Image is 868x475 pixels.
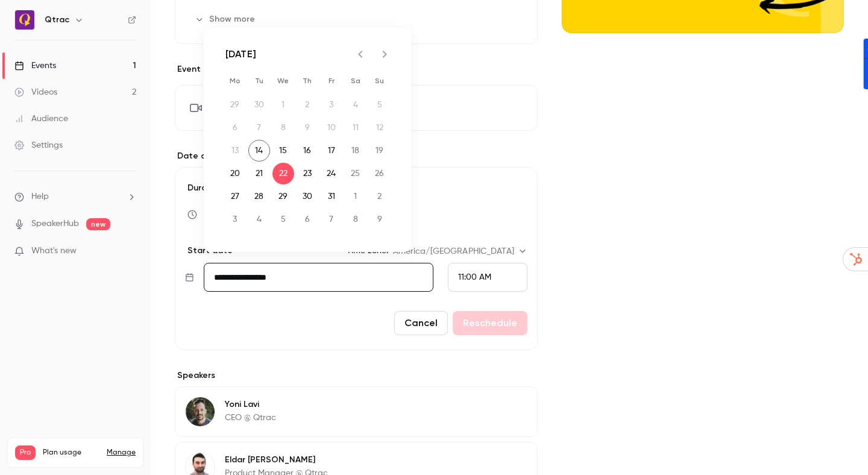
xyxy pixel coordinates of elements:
[373,42,397,66] button: Next month
[369,163,391,184] button: 26
[369,69,391,93] span: Sunday
[272,209,294,230] button: 5
[448,263,527,292] div: From
[225,398,276,411] p: Yoni Lavi
[224,163,246,184] button: 20
[321,209,342,230] button: 7
[297,163,318,184] button: 23
[14,190,136,203] li: help-dropdown-opener
[345,69,366,93] span: Saturday
[272,163,294,184] button: 22
[14,113,68,125] div: Audience
[86,218,110,230] span: new
[175,63,538,75] p: Event type
[175,150,538,162] label: Date and time
[224,69,246,93] span: Monday
[345,163,366,184] button: 25
[225,412,276,424] p: CEO @ Qtrac
[393,245,527,257] div: America/[GEOGRAPHIC_DATA]
[175,386,538,437] div: Yoni LaviYoni LaviCEO @ Qtrac
[321,186,342,207] button: 31
[31,245,77,257] span: What's new
[394,311,448,335] button: Cancel
[297,140,318,162] button: 16
[225,47,256,61] div: [DATE]
[345,140,366,162] button: 18
[224,209,246,230] button: 3
[15,445,36,460] span: Pro
[272,186,294,207] button: 29
[458,273,491,282] span: 11:00 AM
[248,69,270,93] span: Tuesday
[345,209,366,230] button: 8
[45,14,69,26] h6: Qtrac
[15,10,34,30] img: Qtrac
[43,448,99,458] span: Plan usage
[31,218,79,230] a: SpeakerHub
[248,209,270,230] button: 4
[14,86,57,98] div: Videos
[321,140,342,162] button: 17
[186,397,215,426] img: Yoni Lavi
[185,245,233,257] p: Start date
[107,448,136,458] a: Manage
[225,454,328,466] p: Eldar [PERSON_NAME]
[369,140,391,162] button: 19
[369,186,391,207] button: 2
[14,60,56,72] div: Events
[297,69,318,93] span: Thursday
[297,209,318,230] button: 6
[122,246,136,257] iframe: Noticeable Trigger
[190,10,262,29] button: Show more
[272,140,294,162] button: 15
[321,69,342,93] span: Friday
[31,190,49,203] span: Help
[321,163,342,184] button: 24
[297,186,318,207] button: 30
[185,182,527,194] label: Duration
[369,209,391,230] button: 9
[345,186,366,207] button: 1
[175,370,538,382] label: Speakers
[224,186,246,207] button: 27
[248,186,270,207] button: 28
[14,139,63,151] div: Settings
[248,163,270,184] button: 21
[248,140,270,162] button: 14
[272,69,294,93] span: Wednesday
